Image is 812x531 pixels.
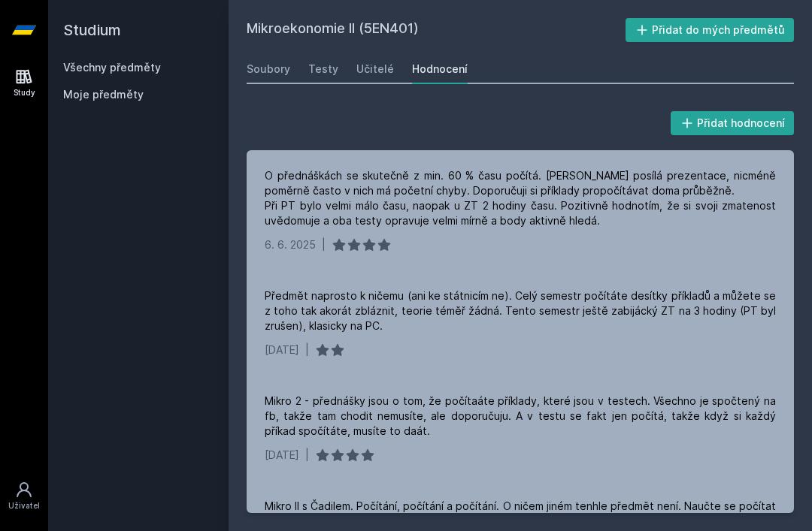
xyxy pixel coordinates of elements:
a: Učitelé [356,54,394,84]
div: Učitelé [356,62,394,77]
a: Testy [308,54,338,84]
a: Všechny předměty [63,61,161,74]
div: Testy [308,62,338,77]
div: [DATE] [265,448,299,463]
span: Moje předměty [63,87,144,102]
div: Study [14,87,35,98]
h2: Mikroekonomie II (5EN401) [247,18,626,42]
div: Hodnocení [412,62,468,77]
div: [DATE] [265,342,299,358]
div: Soubory [247,62,290,77]
a: Hodnocení [412,54,468,84]
button: Přidat do mých předmětů [626,18,795,42]
div: Mikro 2 - přednášky jsou o tom, že počítaáte příklady, které jsou v testech. Všechno je spočtený ... [265,394,776,439]
button: Přidat hodnocení [671,111,795,135]
a: Uživatel [3,473,45,519]
div: O přednáškách se skutečně z min. 60 % času počítá. [PERSON_NAME] posílá prezentace, nicméně poměr... [265,168,776,228]
div: 6. 6. 2025 [265,237,316,252]
a: Study [3,60,45,106]
div: Předmět naprosto k ničemu (ani ke státnicím ne). Celý semestr počítáte desítky příkladů a můžete ... [265,288,776,333]
div: | [305,448,309,463]
div: | [305,342,309,358]
div: Uživatel [8,500,40,511]
div: | [322,237,326,252]
a: Soubory [247,54,290,84]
